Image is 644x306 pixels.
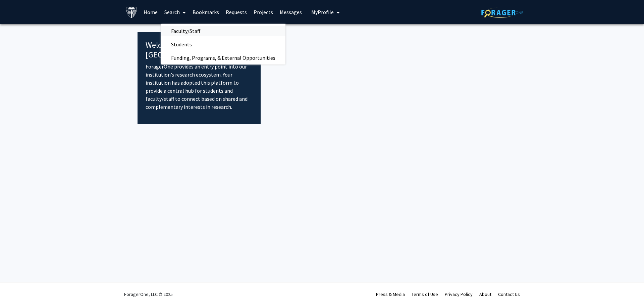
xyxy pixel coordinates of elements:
a: Students [161,39,285,49]
a: Search [161,0,189,24]
a: Messages [276,0,305,24]
iframe: Chat [5,276,29,301]
a: Funding, Programs, & External Opportunities [161,53,285,63]
img: Johns Hopkins University Logo [126,6,138,18]
div: ForagerOne, LLC © 2025 [124,282,173,306]
a: Terms of Use [412,291,438,297]
p: ForagerOne provides an entry point into our institution’s research ecosystem. Your institution ha... [146,62,253,111]
a: Contact Us [498,291,520,297]
a: Requests [222,0,250,24]
a: About [479,291,491,297]
a: Home [140,0,161,24]
a: Bookmarks [189,0,222,24]
span: Faculty/Staff [161,24,210,38]
h4: Welcome to [GEOGRAPHIC_DATA] [146,40,253,60]
a: Faculty/Staff [161,26,285,36]
a: Press & Media [376,291,405,297]
img: ForagerOne Logo [481,7,523,18]
span: Students [161,38,202,51]
span: Funding, Programs, & External Opportunities [161,51,285,64]
a: Projects [250,0,276,24]
a: Privacy Policy [445,291,473,297]
span: My Profile [311,9,334,15]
